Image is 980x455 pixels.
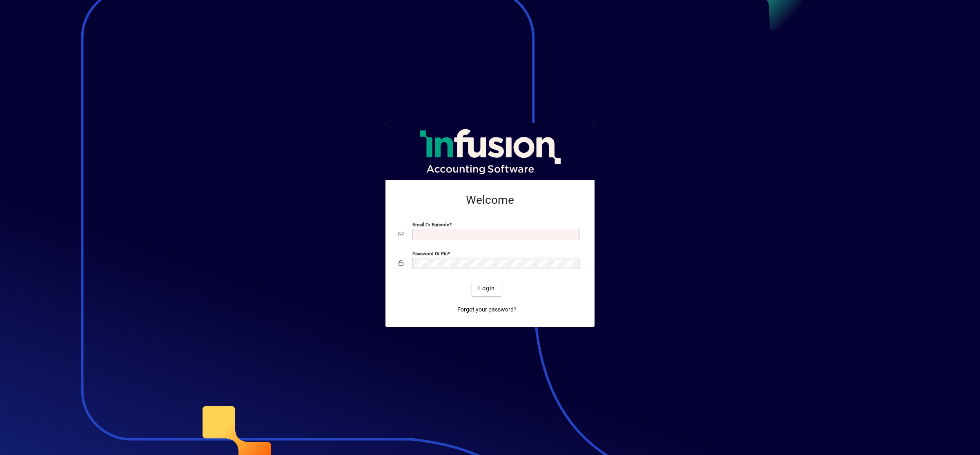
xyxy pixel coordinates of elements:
span: Login [478,284,495,293]
h2: Welcome [399,193,581,207]
a: Forgot your password? [454,303,520,317]
span: Forgot your password? [457,305,517,314]
mat-label: Password or Pin [412,250,448,256]
mat-label: Email or Barcode [412,221,449,227]
button: Login [472,281,501,296]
